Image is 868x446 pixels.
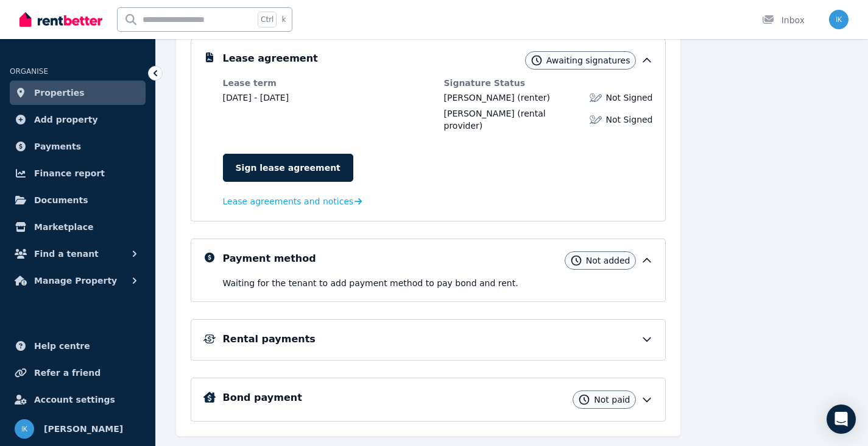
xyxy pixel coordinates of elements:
[34,166,105,181] span: Finance report
[590,92,602,104] img: Lease not signed
[10,161,146,185] a: Finance report
[34,246,99,261] span: Find a tenant
[10,107,146,132] a: Add property
[258,12,277,27] span: Ctrl
[444,77,653,89] dt: Signature Status
[827,405,856,434] div: Open Intercom Messenger
[223,332,316,347] h5: Rental payments
[223,277,653,289] p: Waiting for the tenant to add payment method to pay bond and rent .
[10,81,146,105] a: Properties
[10,188,146,212] a: Documents
[34,365,101,380] span: Refer a friend
[590,113,602,126] img: Lease not signed
[203,392,216,403] img: Bond Details
[281,15,286,24] span: k
[34,139,81,154] span: Payments
[34,392,115,407] span: Account settings
[10,334,146,358] a: Help centre
[444,107,583,132] div: (rental provider)
[10,268,146,293] button: Manage Property
[10,67,48,76] span: ORGANISE
[223,154,353,182] a: Sign lease agreement
[34,220,93,234] span: Marketplace
[44,422,123,436] span: [PERSON_NAME]
[34,273,117,288] span: Manage Property
[762,14,805,26] div: Inbox
[444,109,515,118] span: [PERSON_NAME]
[34,339,90,353] span: Help centre
[546,54,630,67] span: Awaiting signatures
[10,242,146,266] button: Find a tenant
[223,77,432,89] dt: Lease term
[223,390,302,405] h5: Bond payment
[223,195,354,207] span: Lease agreements and notices
[203,334,216,343] img: Rental Payments
[594,394,630,406] span: Not paid
[10,215,146,239] a: Marketplace
[829,10,849,29] img: Igor Kuster
[223,195,362,207] a: Lease agreements and notices
[10,361,146,385] a: Refer a friend
[223,92,432,104] dd: [DATE] - [DATE]
[586,254,630,267] span: Not added
[19,10,102,29] img: RentBetter
[34,85,85,100] span: Properties
[223,251,316,266] h5: Payment method
[605,113,652,126] span: Not Signed
[10,387,146,412] a: Account settings
[10,134,146,159] a: Payments
[444,92,550,104] div: (renter)
[444,93,515,103] span: [PERSON_NAME]
[15,419,34,439] img: Igor Kuster
[34,112,98,127] span: Add property
[605,92,652,104] span: Not Signed
[34,193,88,207] span: Documents
[223,51,318,66] h5: Lease agreement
